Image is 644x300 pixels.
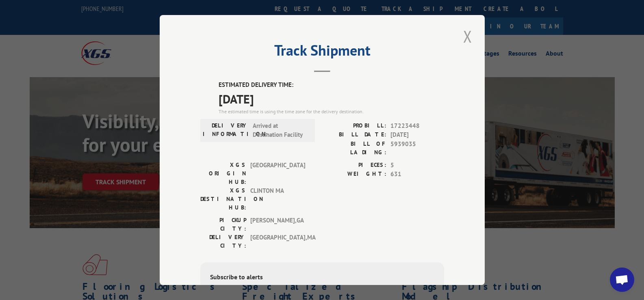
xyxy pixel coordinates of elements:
span: [DATE] [390,130,444,140]
label: BILL OF LADING: [322,140,386,157]
label: PIECES: [322,161,386,170]
span: [GEOGRAPHIC_DATA] [250,161,305,186]
span: [GEOGRAPHIC_DATA] , MA [250,233,305,250]
label: XGS DESTINATION HUB: [200,186,246,212]
label: ESTIMATED DELIVERY TIME: [219,80,444,90]
h2: Track Shipment [200,45,444,60]
span: 5 [390,161,444,170]
span: 631 [390,170,444,179]
label: PICKUP CITY: [200,216,246,233]
span: CLINTON MA [250,186,305,212]
a: Open chat [610,268,634,292]
label: DELIVERY CITY: [200,233,246,250]
span: 17223448 [390,121,444,131]
span: [PERSON_NAME] , GA [250,216,305,233]
div: The estimated time is using the time zone for the delivery destination. [219,108,444,115]
label: PROBILL: [322,121,386,131]
label: WEIGHT: [322,170,386,179]
span: 5939035 [390,140,444,157]
div: Subscribe to alerts [210,272,434,284]
span: Arrived at Destination Facility [253,121,308,140]
span: [DATE] [219,90,444,108]
label: XGS ORIGIN HUB: [200,161,246,186]
button: Close modal [461,25,475,47]
label: BILL DATE: [322,130,386,140]
label: DELIVERY INFORMATION: [203,121,249,140]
